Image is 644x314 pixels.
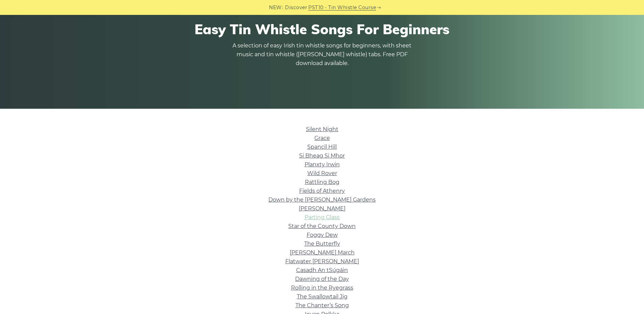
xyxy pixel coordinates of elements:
a: Fields of Athenry [299,188,345,194]
a: Wild Rover [307,170,337,176]
a: The Butterfly [304,240,340,247]
span: Discover [285,4,307,12]
a: Rolling in the Ryegrass [291,285,353,291]
a: [PERSON_NAME] March [290,249,355,256]
h1: Easy Tin Whistle Songs For Beginners [131,21,513,37]
a: Parting Glass [305,214,340,221]
a: The Chanter’s Song [295,302,349,309]
a: Rattling Bog [305,179,339,185]
a: Down by the [PERSON_NAME] Gardens [268,196,376,203]
a: Dawning of the Day [295,276,349,282]
p: A selection of easy Irish tin whistle songs for beginners, with sheet music and tin whistle ([PER... [231,41,414,68]
a: Spancil Hill [307,144,337,150]
span: NEW: [269,4,283,12]
a: Planxty Irwin [305,161,340,168]
a: Grace [314,135,330,141]
a: Star of the County Down [288,223,356,229]
a: Casadh An tSúgáin [296,267,348,273]
a: The Swallowtail Jig [297,293,348,300]
a: Si­ Bheag Si­ Mhor [299,152,345,159]
a: Silent Night [306,126,338,132]
a: Flatwater [PERSON_NAME] [285,258,359,265]
a: Foggy Dew [307,232,338,238]
a: PST10 - Tin Whistle Course [308,4,376,12]
a: [PERSON_NAME] [299,205,346,212]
